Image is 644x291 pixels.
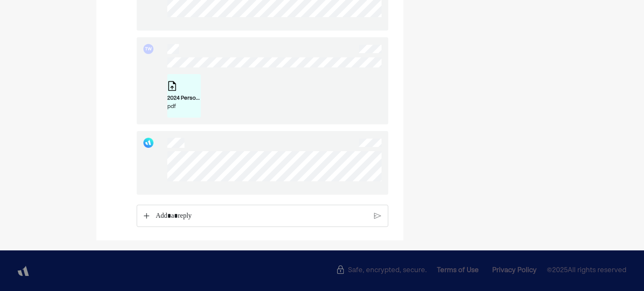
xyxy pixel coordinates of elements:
div: 2024 Personal Tax Return (TurboTax).pdf [167,94,201,103]
div: Safe, encrypted, secure. [336,265,427,273]
div: Terms of Use [437,265,479,276]
div: Rich Text Editor. Editing area: main [151,205,372,227]
div: Privacy Policy [492,265,537,276]
div: TW [143,44,153,54]
span: © 2025 All rights reserved [547,265,626,276]
div: pdf [167,103,201,111]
